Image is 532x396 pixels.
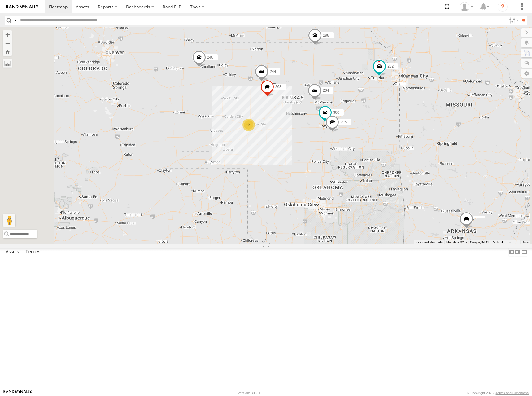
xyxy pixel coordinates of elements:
button: Zoom Home [3,47,12,56]
label: Assets [2,248,22,257]
span: 300 [333,110,339,115]
span: Map data ©2025 Google, INEGI [446,240,489,244]
div: © Copyright 2025 - [467,391,529,395]
label: Search Filter Options [507,16,520,25]
label: Map Settings [521,69,532,78]
span: 50 km [493,240,502,244]
label: Hide Summary Table [521,248,527,257]
button: Map Scale: 50 km per 48 pixels [491,240,520,244]
label: Measure [3,59,12,68]
a: Terms and Conditions [496,391,529,395]
img: rand-logo.svg [6,5,38,9]
label: Search Query [13,16,18,25]
label: Fences [23,248,43,257]
span: 232 [387,64,394,68]
label: Dock Summary Table to the Right [515,248,521,257]
i: ? [498,2,508,12]
label: Dock Summary Table to the Left [508,248,515,257]
div: Shane Miller [458,2,476,11]
button: Keyboard shortcuts [416,240,443,244]
span: 264 [323,88,329,93]
span: 244 [270,69,276,73]
span: 298 [323,33,329,37]
button: Drag Pegman onto the map to open Street View [3,214,15,227]
div: Version: 306.00 [238,391,261,395]
span: 268 [275,84,281,89]
a: Terms (opens in new tab) [523,241,529,243]
button: Zoom out [3,39,12,47]
span: 296 [340,120,347,124]
span: 246 [207,55,213,59]
a: Visit our Website [3,390,32,396]
div: 2 [242,119,255,131]
button: Zoom in [3,30,12,39]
